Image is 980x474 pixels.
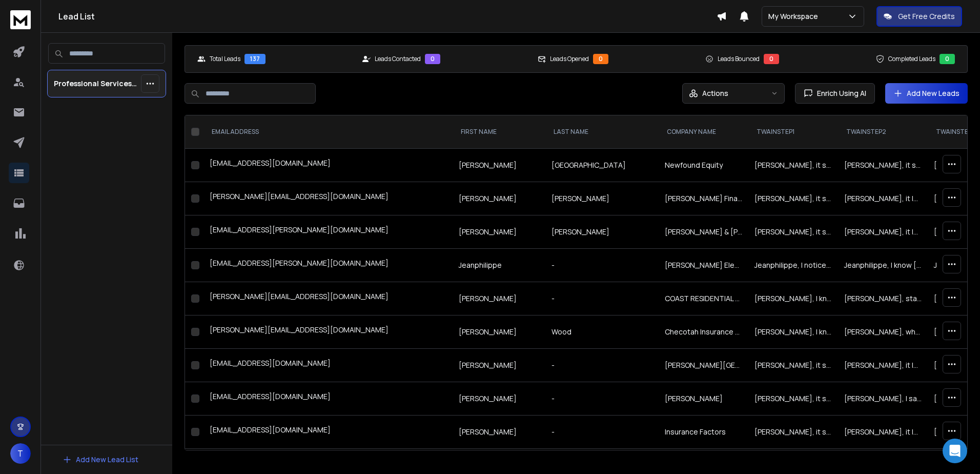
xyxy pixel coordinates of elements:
[659,315,748,349] td: Checotah Insurance Agency
[545,149,659,182] td: [GEOGRAPHIC_DATA]
[545,182,659,215] td: [PERSON_NAME]
[748,182,838,215] td: [PERSON_NAME], it seems like [PERSON_NAME] Financial works under strict oversight from FINRA and ...
[838,382,928,416] td: [PERSON_NAME], I saw that [PERSON_NAME] relies on LawPay for secure payments. This shows how impo...
[453,115,545,149] th: FIRST NAME
[453,249,545,282] td: Jeanphilippe
[58,10,717,23] h1: Lead List
[453,182,545,215] td: [PERSON_NAME]
[545,215,659,249] td: [PERSON_NAME]
[453,315,545,349] td: [PERSON_NAME]
[659,416,748,449] td: Insurance Factors
[545,416,659,449] td: -
[659,282,748,315] td: COAST RESIDENTIAL FUNDING
[659,115,748,149] th: Company Name
[876,6,962,27] button: Get Free Credits
[838,115,928,149] th: twainStep2
[888,55,935,63] p: Completed Leads
[545,315,659,349] td: Wood
[659,182,748,215] td: [PERSON_NAME] Financial
[210,391,446,406] div: [EMAIL_ADDRESS][DOMAIN_NAME]
[545,249,659,282] td: -
[748,249,838,282] td: Jeanphilippe, I noticed [PERSON_NAME] Electronics works hard to keep operations smooth, but unpla...
[550,55,589,63] p: Leads Opened
[838,282,928,315] td: [PERSON_NAME], staying on top of compliance means a lot of moving parts for COAST RESIDENTIAL FUN...
[838,215,928,249] td: [PERSON_NAME], it looks like your team values personal attention and is trusted by the community....
[453,149,545,182] td: [PERSON_NAME]
[210,358,446,372] div: [EMAIL_ADDRESS][DOMAIN_NAME]
[453,215,545,249] td: [PERSON_NAME]
[210,158,446,172] div: [EMAIL_ADDRESS][DOMAIN_NAME]
[764,54,779,64] div: 0
[838,349,928,382] td: [PERSON_NAME], it looks like you serve over 750 businesses and many families. Keeping support ava...
[893,88,959,98] a: Add New Leads
[659,382,748,416] td: [PERSON_NAME]
[748,349,838,382] td: [PERSON_NAME], it seems like [PERSON_NAME] [PERSON_NAME] needs consistent uptime and strong data ...
[748,115,838,149] th: twainStep1
[545,349,659,382] td: -
[813,88,866,98] span: Enrich Using AI
[748,315,838,349] td: [PERSON_NAME], I know Checotah Insurance Agency’s operations need steady systems and strong cyber...
[210,55,240,63] p: Total Leads
[453,349,545,382] td: [PERSON_NAME]
[425,54,440,64] div: 0
[545,282,659,315] td: -
[210,191,446,206] div: [PERSON_NAME][EMAIL_ADDRESS][DOMAIN_NAME]
[593,54,608,64] div: 0
[659,215,748,249] td: [PERSON_NAME] & [PERSON_NAME], Attorneys at Law
[203,115,453,149] th: EMAIL ADDRESS
[659,149,748,182] td: Newfound Equity
[702,88,728,98] p: Actions
[885,83,968,104] button: Add New Leads
[795,83,875,104] button: Enrich Using AI
[748,215,838,249] td: [PERSON_NAME], it seems like [PERSON_NAME] & [PERSON_NAME] handles confidential client data daily...
[10,443,31,464] button: T
[748,382,838,416] td: [PERSON_NAME], it seems like system disruptions have affected sensitive client data at Rudman Win...
[838,182,928,215] td: [PERSON_NAME], it looks like [PERSON_NAME] Financial has focused on educating clients about secur...
[545,115,659,149] th: LAST NAME
[768,11,822,22] p: My Workspace
[210,225,446,239] div: [EMAIL_ADDRESS][PERSON_NAME][DOMAIN_NAME]
[838,249,928,282] td: Jeanphilippe, I know [PERSON_NAME] Electronics often deals with tight turnarounds for client repa...
[898,11,955,22] p: Get Free Credits
[453,416,545,449] td: [PERSON_NAME]
[210,325,446,339] div: [PERSON_NAME][EMAIL_ADDRESS][DOMAIN_NAME]
[545,382,659,416] td: -
[748,416,838,449] td: [PERSON_NAME], it seems like integrating over 25 new team members after the [DATE] merger could b...
[10,10,31,29] img: logo
[748,149,838,182] td: [PERSON_NAME], it seems like many IT and business services firms face high risks from security ga...
[838,315,928,349] td: [PERSON_NAME], when your clients count on you to be available, even a minor IT outage can slow ev...
[659,249,748,282] td: [PERSON_NAME] Electronics
[748,282,838,315] td: [PERSON_NAME], I know keeping operations smooth at COAST RESIDENTIAL FUNDING is a constant challe...
[718,55,760,63] p: Leads Bounced
[453,282,545,315] td: [PERSON_NAME]
[943,439,967,463] div: Open Intercom Messenger
[54,449,147,470] button: Add New Lead List
[838,416,928,449] td: [PERSON_NAME], it looks like Insurance Factors aims to respond quickly to client needs, and that ...
[940,54,955,64] div: 0
[210,291,446,306] div: [PERSON_NAME][EMAIL_ADDRESS][DOMAIN_NAME]
[244,54,266,64] div: 137
[375,55,421,63] p: Leads Contacted
[54,78,137,89] p: Professional Services (Buying Intent)
[210,425,446,439] div: [EMAIL_ADDRESS][DOMAIN_NAME]
[210,258,446,272] div: [EMAIL_ADDRESS][PERSON_NAME][DOMAIN_NAME]
[659,349,748,382] td: [PERSON_NAME][GEOGRAPHIC_DATA][PERSON_NAME]
[838,149,928,182] td: [PERSON_NAME], it seems like Newfound Equity often backs founder-led IT companies as they grow an...
[453,382,545,416] td: [PERSON_NAME]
